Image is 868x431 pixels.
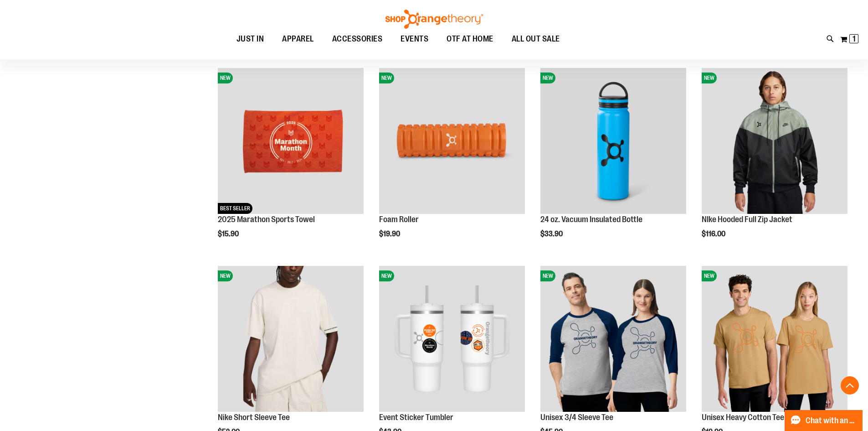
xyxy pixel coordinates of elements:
a: 2025 Marathon Sports Towel [218,215,315,224]
span: OTF AT HOME [447,29,493,49]
a: Unisex 3/4 Sleeve Tee [540,413,613,422]
span: ACCESSORIES [332,29,383,49]
a: 2025 Marathon Sports TowelNEWBEST SELLER [218,68,364,215]
span: APPAREL [282,29,314,49]
a: Nike Short Sleeve Tee [218,413,290,422]
div: product [697,63,852,261]
span: ALL OUT SALE [512,29,560,49]
span: JUST IN [236,29,264,49]
a: Foam Roller [379,215,419,224]
a: Foam RollerNEW [379,68,525,215]
a: OTF 40 oz. Sticker TumblerNEW [379,266,525,413]
span: $33.90 [540,230,564,238]
span: NEW [540,73,555,83]
a: Unisex 3/4 Sleeve TeeNEW [540,266,686,413]
span: EVENTS [401,29,428,49]
span: $15.90 [218,230,240,238]
a: 24 oz. Vacuum Insulated BottleNEW [540,68,686,215]
span: NEW [540,270,555,281]
span: $19.90 [379,230,401,238]
span: NEW [702,270,717,281]
span: NEW [379,270,394,281]
span: 1 [853,34,856,43]
div: product [536,63,691,261]
a: NIke Hooded Full Zip JacketNEW [702,68,847,215]
img: Foam Roller [379,68,525,214]
span: NEW [702,73,717,83]
img: 2025 Marathon Sports Towel [218,68,364,214]
div: product [213,63,368,261]
span: Chat with an Expert [806,416,857,425]
img: Unisex Heavy Cotton Tee [702,266,847,412]
img: NIke Hooded Full Zip Jacket [702,68,847,214]
button: Chat with an Expert [785,410,863,431]
a: Unisex Heavy Cotton TeeNEW [702,266,847,413]
img: 24 oz. Vacuum Insulated Bottle [540,68,686,214]
a: Nike Short Sleeve TeeNEW [218,266,364,413]
a: NIke Hooded Full Zip Jacket [702,215,792,224]
button: Back To Top [841,376,859,395]
img: OTF 40 oz. Sticker Tumbler [379,266,525,412]
span: $116.00 [702,230,727,238]
img: Unisex 3/4 Sleeve Tee [540,266,686,412]
img: Shop Orangetheory [384,10,484,29]
a: Event Sticker Tumbler [379,413,453,422]
span: NEW [379,73,394,83]
span: NEW [218,73,233,83]
a: Unisex Heavy Cotton Tee [702,413,784,422]
div: product [375,63,529,261]
span: BEST SELLER [218,203,252,214]
a: 24 oz. Vacuum Insulated Bottle [540,215,642,224]
img: Nike Short Sleeve Tee [218,266,364,412]
span: NEW [218,270,233,281]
